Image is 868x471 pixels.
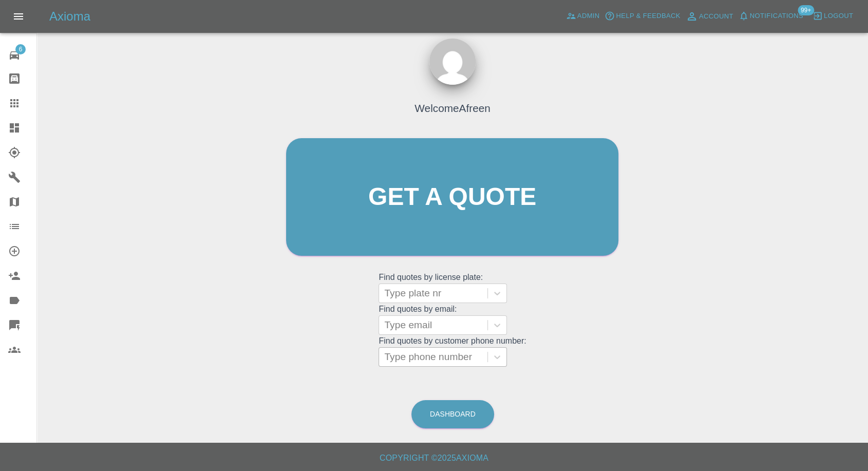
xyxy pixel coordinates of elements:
h5: Axioma [49,8,90,25]
button: Open drawer [6,4,31,29]
span: 99+ [798,5,814,15]
button: Help & Feedback [602,8,683,24]
grid: Find quotes by license plate: [379,273,526,303]
span: 6 [15,44,26,54]
span: Account [699,11,733,23]
button: Logout [810,8,856,24]
a: Get a quote [286,138,618,256]
span: Admin [577,10,600,22]
a: Account [683,8,736,25]
grid: Find quotes by email: [379,305,526,335]
grid: Find quotes by customer phone number: [379,336,526,367]
img: ... [429,39,476,85]
span: Logout [824,10,853,22]
button: Notifications [736,8,806,24]
a: Dashboard [411,400,494,428]
a: Admin [563,8,602,24]
h4: Welcome Afreen [414,100,490,116]
span: Notifications [750,10,803,22]
h6: Copyright © 2025 Axioma [8,451,860,465]
span: Help & Feedback [616,10,680,22]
